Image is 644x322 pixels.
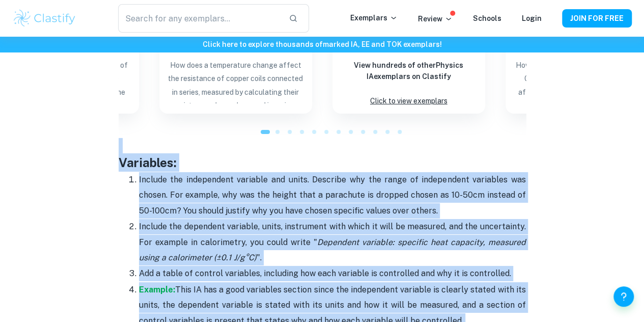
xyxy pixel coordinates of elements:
img: Clastify logo [12,8,77,29]
p: Review [418,13,453,24]
a: Blog exemplar: How does a temperature change affect theGrade received:7How does a temperature cha... [159,12,312,114]
h3: Variables: [119,153,526,172]
input: Search for any exemplars... [118,4,281,33]
a: ExemplarsView hundreds of otherPhysics IAexemplars on ClastifyClick to view exemplars [332,12,485,114]
a: Login [522,14,542,22]
p: Exemplars [350,12,398,23]
button: Help and Feedback [613,286,634,307]
button: JOIN FOR FREE [562,9,632,28]
p: Include the independent variable and units. Describe why the range of independent variables was c... [139,172,526,219]
p: How does a temperature change affect the resistance of copper coils connected in series, measured... [167,59,304,103]
i: Dependent variable: specific heat capacity, measured using a calorimeter (±0.1 J/g°C) [139,237,526,262]
a: Schools [473,14,501,22]
h6: Click here to explore thousands of marked IA, EE and TOK exemplars ! [2,39,642,50]
p: Click to view exemplars [370,94,447,108]
h6: View hundreds of other Physics IA exemplars on Clastify [341,60,477,82]
p: Add a table of control variables, including how each variable is controlled and why it is control... [139,266,526,281]
a: Example: [139,285,175,294]
p: Include the dependent variable, units, instrument with which it will be measured, and the uncerta... [139,219,526,265]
